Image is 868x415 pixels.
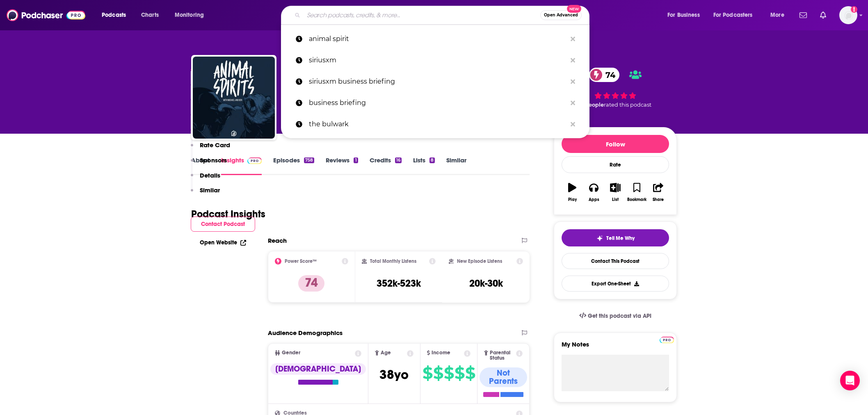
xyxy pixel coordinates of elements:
span: rated this podcast [604,102,651,108]
img: tell me why sparkle [596,235,603,242]
button: Contact Podcast [191,217,255,232]
p: the bulwark [309,114,566,135]
p: Sponsors [200,156,227,164]
span: New [567,5,582,13]
span: Age [381,350,391,356]
button: Share [648,178,669,207]
span: Monitoring [175,9,204,21]
a: business briefing [281,92,589,114]
p: Similar [200,186,220,194]
div: [DEMOGRAPHIC_DATA] [270,363,366,375]
a: Show notifications dropdown [817,8,829,22]
span: Podcasts [102,9,126,21]
p: 74 [298,275,324,292]
button: Play [562,178,583,207]
h3: 20k-30k [469,277,503,290]
a: Episodes758 [273,156,314,175]
label: My Notes [562,340,669,355]
button: Export One-Sheet [562,276,669,292]
button: Follow [562,135,669,153]
img: Podchaser Pro [660,337,674,343]
p: business briefing [309,92,566,114]
span: $ [444,367,454,380]
button: Details [191,171,220,187]
a: siriusxm [281,50,589,71]
a: Similar [446,156,466,175]
button: open menu [765,9,795,22]
p: Details [200,171,220,179]
button: open menu [96,9,137,22]
button: Bookmark [626,178,647,207]
p: siriusxm business briefing [309,71,566,92]
p: animal spirit [309,28,566,50]
h3: 352k-523k [377,277,421,290]
button: open menu [662,9,710,22]
span: For Business [667,9,700,21]
input: Search podcasts, credits, & more... [304,9,540,22]
a: Contact This Podcast [562,253,669,269]
h2: Audience Demographics [268,329,343,337]
a: Reviews1 [326,156,358,175]
button: List [605,178,626,207]
span: More [770,9,784,21]
button: Open AdvancedNew [540,10,582,20]
span: $ [455,367,464,380]
button: Sponsors [191,156,227,171]
a: Credits16 [370,156,402,175]
div: 8 [429,157,435,163]
span: $ [465,367,475,380]
h2: New Episode Listens [457,258,502,264]
a: Charts [136,9,164,22]
div: 758 [304,157,314,163]
span: $ [423,367,432,380]
button: Similar [191,186,220,201]
span: Logged in as kirstycam [839,6,857,24]
a: the bulwark [281,114,589,135]
div: Apps [589,197,599,202]
a: siriusxm business briefing [281,71,589,92]
a: Open Website [200,239,246,246]
a: Pro website [660,335,674,343]
div: Play [568,197,577,202]
button: Apps [583,178,604,207]
h2: Total Monthly Listens [370,258,416,264]
svg: Add a profile image [851,6,857,13]
div: 16 [395,157,402,163]
img: Animal Spirits Podcast [193,57,275,139]
div: Rate [562,156,669,173]
div: Search podcasts, credits, & more... [289,6,597,25]
button: tell me why sparkleTell Me Why [562,229,669,246]
div: 74 2 peoplerated this podcast [554,62,677,113]
span: Income [432,350,450,356]
a: Get this podcast via API [573,306,658,326]
span: 2 people [580,102,604,108]
h2: Reach [268,237,287,244]
a: animal spirit [281,28,589,50]
div: List [612,197,619,202]
button: open menu [708,9,765,22]
span: $ [433,367,443,380]
span: Open Advanced [544,13,578,17]
button: Show profile menu [839,6,857,24]
span: For Podcasters [713,9,753,21]
a: Show notifications dropdown [796,8,810,22]
div: Not Parents [480,367,527,387]
span: 38 yo [379,367,409,383]
div: Bookmark [627,197,646,202]
div: 1 [354,157,358,163]
span: Get this podcast via API [588,312,651,319]
span: Parental Status [490,350,515,361]
span: Tell Me Why [606,235,635,242]
p: siriusxm [309,50,566,71]
img: Podchaser - Follow, Share and Rate Podcasts [7,7,85,23]
div: Share [653,197,664,202]
img: User Profile [839,6,857,24]
span: 74 [597,68,619,82]
span: Gender [282,350,300,356]
h2: Power Score™ [285,258,317,264]
a: 74 [589,68,619,82]
a: Lists8 [413,156,435,175]
span: Charts [141,9,159,21]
